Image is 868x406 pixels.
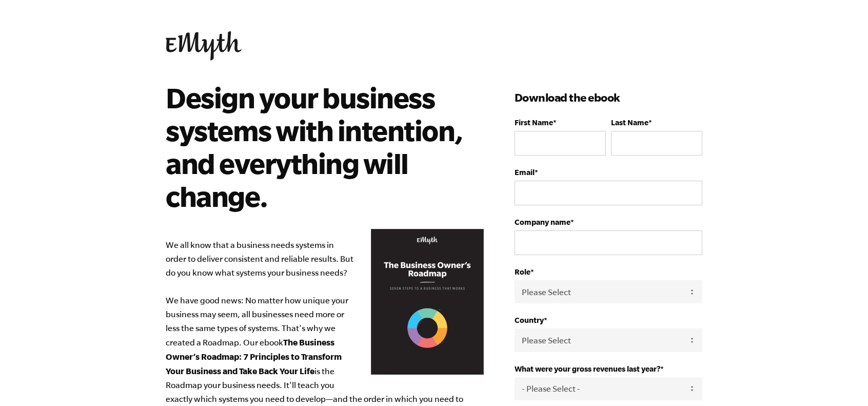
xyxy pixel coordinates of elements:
span: What were your gross revenues last year? [515,364,660,373]
span: Role [515,267,530,276]
img: EMyth [166,31,242,61]
iframe: Chat Widget [817,357,868,406]
img: Business Owners Roadmap Cover [371,229,484,375]
h3: Download the ebook [515,89,702,106]
span: Last Name [611,118,648,127]
span: Email [515,168,535,177]
h2: Design your business systems with intention, and everything will change. [166,81,469,212]
b: The Business Owner’s Roadmap: 7 Principles to Transform Your Business and Take Back Your Life [166,337,342,376]
span: First Name [515,118,553,127]
span: Country [515,316,544,324]
span: Company name [515,218,570,226]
